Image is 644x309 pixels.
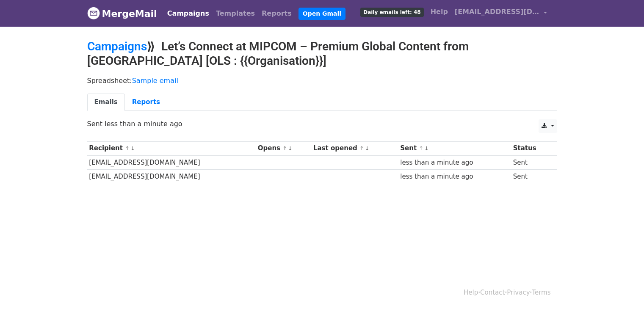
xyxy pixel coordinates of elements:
th: Opens [256,141,311,155]
th: Sent [398,141,511,155]
h2: ⟫ Let’s Connect at MIPCOM – Premium Global Content from [GEOGRAPHIC_DATA] [OLS : {{Organisation}}] [87,39,557,68]
span: [EMAIL_ADDRESS][DOMAIN_NAME] [455,7,539,17]
a: Help [427,3,451,20]
div: less than a minute ago [400,158,509,168]
a: Reports [258,5,295,22]
th: Status [511,141,551,155]
a: ↓ [130,145,135,152]
a: Reports [125,94,167,111]
th: Last opened [311,141,398,155]
a: ↑ [125,145,130,152]
img: MergeMail logo [87,7,100,19]
p: Sent less than a minute ago [87,119,557,128]
a: Templates [213,5,258,22]
a: ↓ [288,145,293,152]
td: [EMAIL_ADDRESS][DOMAIN_NAME] [87,169,256,183]
a: ↑ [359,145,364,152]
td: Sent [511,169,551,183]
a: ↓ [365,145,370,152]
a: ↑ [282,145,287,152]
a: ↑ [419,145,423,152]
a: Daily emails left: 48 [357,3,427,20]
p: Spreadsheet: [87,76,557,85]
td: [EMAIL_ADDRESS][DOMAIN_NAME] [87,155,256,169]
div: less than a minute ago [400,172,509,182]
a: Campaigns [87,39,147,53]
a: [EMAIL_ADDRESS][DOMAIN_NAME] [451,3,550,23]
span: Daily emails left: 48 [360,8,423,17]
a: Campaigns [164,5,213,22]
a: MergeMail [87,5,157,22]
a: Privacy [507,289,530,296]
a: Help [464,289,478,296]
a: ↓ [424,145,429,152]
a: Open Gmail [299,8,345,20]
a: Contact [480,289,505,296]
a: Terms [532,289,550,296]
a: Sample email [132,77,178,85]
a: Emails [87,94,125,111]
td: Sent [511,155,551,169]
th: Recipient [87,141,256,155]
